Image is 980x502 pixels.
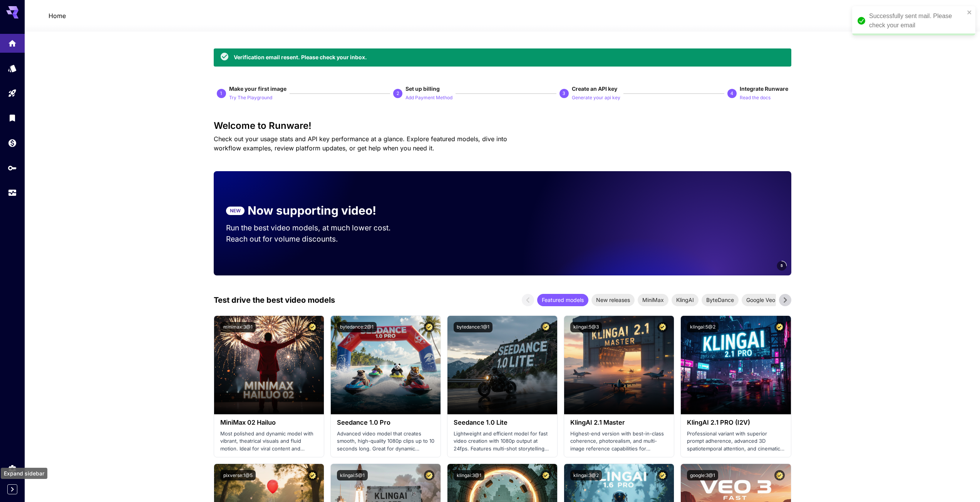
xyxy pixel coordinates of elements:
[220,322,256,332] button: minimax:3@1
[405,85,440,92] span: Set up billing
[307,322,318,332] button: Certified Model – Vetted for best performance and includes a commercial license.
[1,468,47,479] div: Expand sidebar
[49,11,66,20] a: Home
[572,93,620,102] button: Generate your api key
[774,322,785,332] button: Certified Model – Vetted for best performance and includes a commercial license.
[424,322,434,332] button: Certified Model – Vetted for best performance and includes a commercial license.
[730,90,733,97] p: 4
[8,63,17,73] div: Models
[424,470,434,480] button: Certified Model – Vetted for best performance and includes a commercial license.
[572,94,620,102] p: Generate your api key
[681,316,791,414] img: alt
[740,85,788,92] span: Integrate Runware
[657,470,668,480] button: Certified Model – Vetted for best performance and includes a commercial license.
[214,294,335,306] p: Test drive the best video models
[220,430,318,453] p: Most polished and dynamic model with vibrant, theatrical visuals and fluid motion. Ideal for vira...
[229,94,272,102] p: Try The Playground
[8,163,17,173] div: API Keys
[226,233,405,245] p: Reach out for volume discounts.
[702,294,739,306] div: ByteDance
[537,296,588,304] span: Featured models
[8,36,17,46] div: Home
[220,470,256,480] button: pixverse:1@5
[672,294,699,306] div: KlingAI
[229,85,286,92] span: Make your first image
[570,419,668,426] h3: KlingAI 2.1 Master
[337,322,377,332] button: bytedance:2@1
[570,470,602,480] button: klingai:3@2
[8,88,17,98] div: Playground
[672,296,699,304] span: KlingAI
[331,316,441,414] img: alt
[7,484,17,494] button: Expand sidebar
[742,296,780,304] span: Google Veo
[8,138,17,148] div: Wallet
[229,93,272,102] button: Try The Playground
[541,322,551,332] button: Certified Model – Vetted for best performance and includes a commercial license.
[454,470,484,480] button: klingai:3@1
[226,222,405,233] p: Run the best video models, at much lower cost.
[687,430,784,453] p: Professional variant with superior prompt adherence, advanced 3D spatiotemporal attention, and ci...
[572,85,617,92] span: Create an API key
[537,294,588,306] div: Featured models
[337,419,434,426] h3: Seedance 1.0 Pro
[454,322,493,332] button: bytedance:1@1
[740,94,771,102] p: Read the docs
[8,113,17,123] div: Library
[337,470,368,480] button: klingai:5@1
[638,294,668,306] div: MiniMax
[564,316,674,414] img: alt
[687,470,718,480] button: google:3@1
[405,94,452,102] p: Add Payment Method
[307,470,318,480] button: Certified Model – Vetted for best performance and includes a commercial license.
[397,90,399,97] p: 2
[541,470,551,480] button: Certified Model – Vetted for best performance and includes a commercial license.
[967,9,972,15] button: close
[740,93,771,102] button: Read the docs
[570,322,602,332] button: klingai:5@3
[638,296,668,304] span: MiniMax
[49,11,66,20] nav: breadcrumb
[454,430,551,453] p: Lightweight and efficient model for fast video creation with 1080p output at 24fps. Features mult...
[454,419,551,426] h3: Seedance 1.0 Lite
[657,322,668,332] button: Certified Model – Vetted for best performance and includes a commercial license.
[214,135,507,152] span: Check out your usage stats and API key performance at a glance. Explore featured models, dive int...
[220,419,318,426] h3: MiniMax 02 Hailuo
[8,188,17,198] div: Usage
[591,296,635,304] span: New releases
[8,464,17,474] div: Settings
[687,419,784,426] h3: KlingAI 2.1 PRO (I2V)
[234,53,367,61] div: Verification email resent. Please check your inbox.
[570,430,668,453] p: Highest-end version with best-in-class coherence, photorealism, and multi-image reference capabil...
[869,12,965,30] div: Successfully sent mail. Please check your email
[702,296,739,304] span: ByteDance
[563,90,565,97] p: 3
[687,322,719,332] button: klingai:5@2
[220,90,223,97] p: 1
[591,294,635,306] div: New releases
[337,430,434,453] p: Advanced video model that creates smooth, high-quality 1080p clips up to 10 seconds long. Great f...
[447,316,557,414] img: alt
[214,120,791,131] h3: Welcome to Runware!
[248,202,376,219] p: Now supporting video!
[405,93,452,102] button: Add Payment Method
[781,263,783,269] span: 5
[230,207,241,214] p: NEW
[742,294,780,306] div: Google Veo
[774,470,785,480] button: Certified Model – Vetted for best performance and includes a commercial license.
[214,316,324,414] img: alt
